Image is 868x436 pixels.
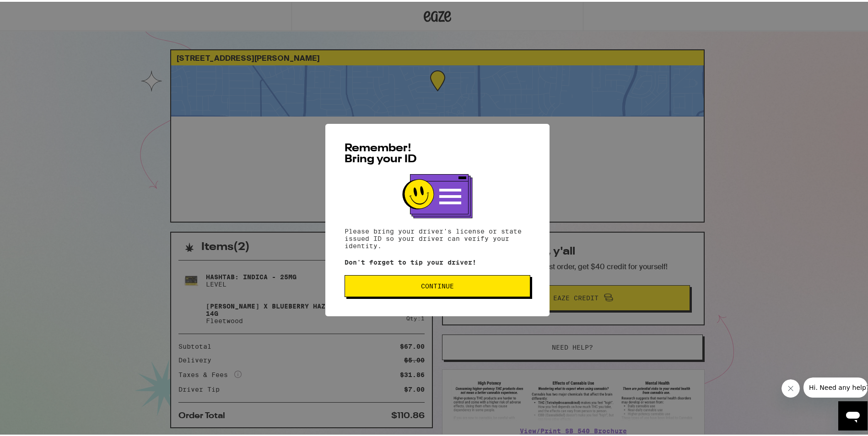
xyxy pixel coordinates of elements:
[421,281,454,287] span: Continue
[838,399,868,429] iframe: Button to launch messaging window
[803,376,868,396] iframe: Message from company
[782,378,800,396] iframe: Close message
[5,6,66,14] span: Hi. Need any help?
[345,141,417,163] span: Remember! Bring your ID
[345,257,530,264] p: Don't forget to tip your driver!
[345,273,530,295] button: Continue
[345,226,530,248] p: Please bring your driver's license or state issued ID so your driver can verify your identity.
